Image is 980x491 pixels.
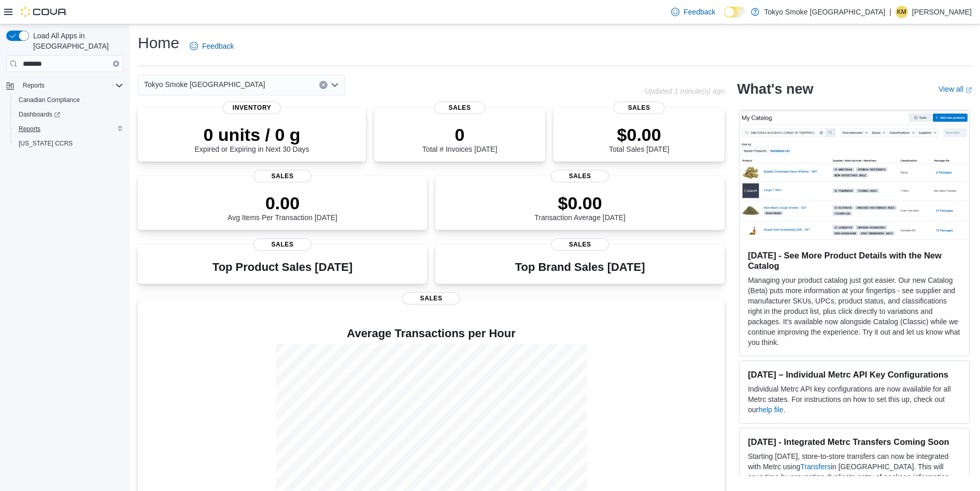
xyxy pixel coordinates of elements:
[912,6,972,18] p: [PERSON_NAME]
[19,79,123,92] span: Reports
[2,78,127,93] button: Reports
[113,61,119,67] button: Clear input
[19,96,80,104] span: Canadian Compliance
[422,124,497,153] div: Total # Invoices [DATE]
[19,125,40,133] span: Reports
[15,94,123,106] span: Canadian Compliance
[534,193,626,213] p: $0.00
[748,437,961,447] h3: [DATE] - Integrated Metrc Transfers Coming Soon
[434,102,486,114] span: Sales
[667,2,719,22] a: Feedback
[6,74,123,178] nav: Complex example
[331,81,339,89] button: Open list of options
[10,136,127,151] button: [US_STATE] CCRS
[939,85,972,93] a: View allExternal link
[748,384,961,415] p: Individual Metrc API key configurations are now available for all Metrc states. For instructions ...
[534,193,626,222] div: Transaction Average [DATE]
[614,102,665,114] span: Sales
[897,6,906,18] span: KM
[19,139,73,148] span: [US_STATE] CCRS
[186,36,238,56] a: Feedback
[402,292,460,305] span: Sales
[965,87,972,93] svg: External link
[19,110,60,119] span: Dashboards
[748,369,961,380] h3: [DATE] – Individual Metrc API Key Configurations
[551,170,609,182] span: Sales
[202,41,234,51] span: Feedback
[15,108,64,121] a: Dashboards
[551,238,609,251] span: Sales
[609,124,669,145] p: $0.00
[748,250,961,271] h3: [DATE] - See More Product Details with the New Catalog
[724,7,746,18] input: Dark Mode
[195,124,309,145] p: 0 units / 0 g
[10,122,127,136] button: Reports
[15,123,123,135] span: Reports
[800,463,831,471] a: Transfers
[253,238,311,251] span: Sales
[319,81,328,89] button: Clear input
[195,124,309,153] div: Expired or Expiring in Next 30 Days
[515,261,645,273] h3: Top Brand Sales [DATE]
[228,193,337,222] div: Avg Items Per Transaction [DATE]
[253,170,311,182] span: Sales
[758,406,783,414] a: help file
[748,275,961,348] p: Managing your product catalog just got easier. Our new Catalog (Beta) puts more information at yo...
[223,102,281,114] span: Inventory
[10,107,127,122] a: Dashboards
[212,261,352,273] h3: Top Product Sales [DATE]
[645,87,725,95] p: Updated 1 minute(s) ago
[10,93,127,107] button: Canadian Compliance
[684,7,715,17] span: Feedback
[138,33,179,53] h1: Home
[29,31,123,51] span: Load All Apps in [GEOGRAPHIC_DATA]
[764,6,886,18] p: Tokyo Smoke [GEOGRAPHIC_DATA]
[737,81,813,97] h2: What's new
[146,327,716,340] h4: Average Transactions per Hour
[23,81,45,90] span: Reports
[15,137,123,150] span: Washington CCRS
[422,124,497,145] p: 0
[144,78,265,91] span: Tokyo Smoke [GEOGRAPHIC_DATA]
[15,123,45,135] a: Reports
[19,79,49,92] button: Reports
[15,137,77,150] a: [US_STATE] CCRS
[609,124,669,153] div: Total Sales [DATE]
[896,6,908,18] div: Krista Maitland
[15,94,84,106] a: Canadian Compliance
[21,7,67,17] img: Cova
[228,193,337,213] p: 0.00
[15,108,123,121] span: Dashboards
[889,6,891,18] p: |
